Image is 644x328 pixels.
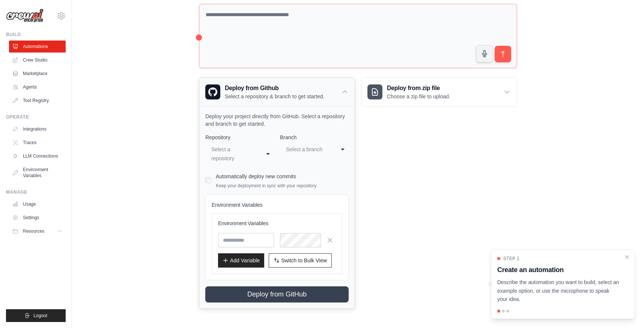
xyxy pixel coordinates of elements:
iframe: Chat Widget [606,292,644,328]
h3: Deploy from zip file [387,84,450,93]
p: Choose a zip file to upload. [387,93,450,100]
button: Add Variable [218,253,264,268]
a: Tool Registry [9,95,66,107]
span: Resources [23,228,44,234]
a: Settings [9,212,66,224]
p: Describe the automation you want to build, select an example option, or use the microphone to spe... [497,278,620,304]
a: Automations [9,41,66,53]
a: Agents [9,81,66,93]
div: Manage [6,189,66,195]
p: Deploy your project directly from GitHub. Select a repository and branch to get started. [205,113,349,128]
button: Switch to Bulk View [269,253,332,268]
h3: Deploy from Github [225,84,324,93]
button: Close walkthrough [624,254,630,260]
h3: Environment Variables [218,220,336,227]
button: Deploy from GitHub [205,286,349,302]
a: Traces [9,137,66,149]
label: Repository [205,134,274,141]
div: Build [6,32,66,38]
a: Crew Studio [9,54,66,66]
p: Keep your deployment in sync with your repository [216,183,316,189]
a: Environment Variables [9,164,66,182]
button: Logout [6,309,66,322]
span: Switch to Bulk View [281,257,327,264]
span: Step 1 [503,256,519,262]
a: Marketplace [9,68,66,80]
button: Resources [9,225,66,237]
label: Automatically deploy new commits [216,173,296,179]
div: Select a branch [286,145,328,154]
h4: Environment Variables [212,201,342,209]
div: Select a repository [211,145,253,163]
a: Usage [9,198,66,210]
span: Logout [33,313,47,319]
a: LLM Connections [9,150,66,162]
div: Operate [6,114,66,120]
img: Logo [6,9,44,23]
p: Select a repository & branch to get started. [225,93,324,100]
a: Integrations [9,123,66,135]
h3: Create an automation [497,265,620,275]
label: Branch [280,134,349,141]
